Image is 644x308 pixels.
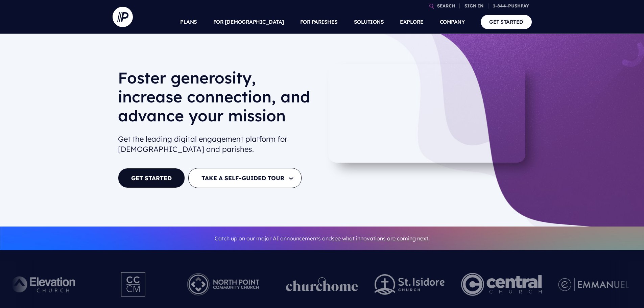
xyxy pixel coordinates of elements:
img: Pushpay_Logo__NorthPoint [177,266,270,303]
a: PLANS [180,10,197,34]
img: pp_logos_2 [375,274,445,295]
a: COMPANY [440,10,465,34]
a: SOLUTIONS [354,10,384,34]
a: FOR [DEMOGRAPHIC_DATA] [213,10,284,34]
a: see what innovations are coming next. [332,235,430,242]
a: EXPLORE [400,10,424,34]
img: Pushpay_Logo__CCM [107,266,160,303]
a: GET STARTED [118,168,185,188]
p: Catch up on our major AI announcements and [118,231,526,246]
h1: Foster generosity, increase connection, and advance your mission [118,68,317,131]
a: FOR PARISHES [300,10,338,34]
img: pp_logos_1 [286,277,358,291]
h2: Get the leading digital engagement platform for [DEMOGRAPHIC_DATA] and parishes. [118,131,317,158]
a: GET STARTED [481,15,532,29]
img: Central Church Henderson NV [461,266,542,303]
button: TAKE A SELF-GUIDED TOUR [188,168,302,188]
